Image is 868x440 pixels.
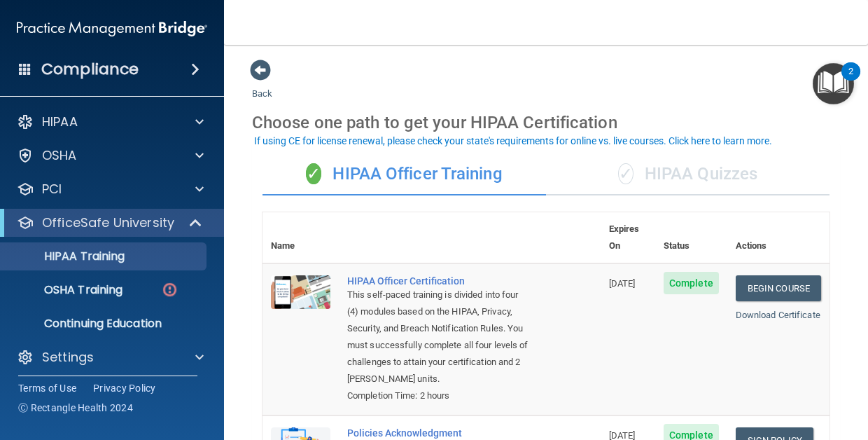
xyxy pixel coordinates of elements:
span: ✓ [306,163,321,184]
span: ✓ [618,163,633,184]
th: Name [262,212,339,263]
a: PCI [17,181,204,198]
th: Expires On [601,212,655,263]
p: HIPAA Training [9,249,125,263]
a: OSHA [17,147,204,164]
span: Ⓒ Rectangle Health 2024 [18,401,133,415]
div: Completion Time: 2 hours [347,387,531,404]
div: Choose one path to get your HIPAA Certification [252,102,840,143]
button: If using CE for license renewal, please check your state's requirements for online vs. live cours... [252,134,774,148]
a: Privacy Policy [93,381,156,395]
a: OfficeSafe University [17,214,203,231]
a: Download Certificate [736,310,820,320]
div: Policies Acknowledgment [347,427,531,439]
th: Status [655,212,727,263]
div: HIPAA Officer Training [262,153,546,195]
p: OSHA [42,147,77,164]
p: Settings [42,349,94,366]
div: If using CE for license renewal, please check your state's requirements for online vs. live cours... [254,136,772,146]
p: OfficeSafe University [42,214,174,231]
a: Terms of Use [18,381,76,395]
a: Begin Course [736,275,821,301]
a: Back [252,71,272,99]
h4: Compliance [41,60,139,79]
span: Complete [664,272,719,294]
a: HIPAA Officer Certification [347,275,531,287]
span: [DATE] [609,278,636,289]
th: Actions [727,212,829,263]
p: Continuing Education [9,317,200,331]
p: PCI [42,181,62,198]
p: HIPAA [42,114,78,130]
div: HIPAA Quizzes [546,153,829,195]
a: Settings [17,349,204,366]
div: This self-paced training is divided into four (4) modules based on the HIPAA, Privacy, Security, ... [347,287,531,387]
button: Open Resource Center, 2 new notifications [813,63,854,104]
a: HIPAA [17,114,204,130]
img: PMB logo [17,15,207,43]
p: OSHA Training [9,283,122,297]
img: danger-circle.6113f641.png [161,281,178,298]
div: 2 [848,71,853,90]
